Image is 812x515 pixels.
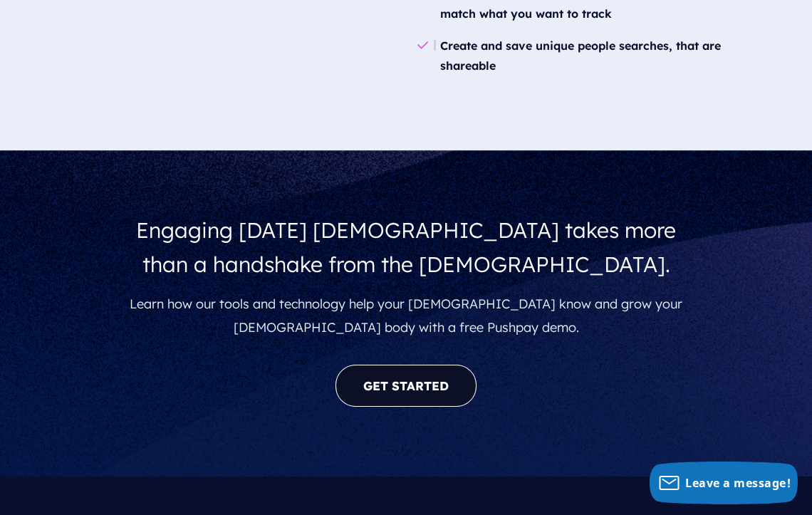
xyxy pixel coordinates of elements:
[335,365,477,407] a: GET STARTED
[111,287,701,345] p: Learn how our tools and technology help your [DEMOGRAPHIC_DATA] know and grow your [DEMOGRAPHIC_D...
[136,217,676,278] span: Engaging [DATE] [DEMOGRAPHIC_DATA] takes more than a handshake from the [DEMOGRAPHIC_DATA].
[685,475,791,491] span: Leave a message!
[650,462,798,504] button: Leave a message!
[440,38,721,73] b: Create and save unique people searches, that are shareable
